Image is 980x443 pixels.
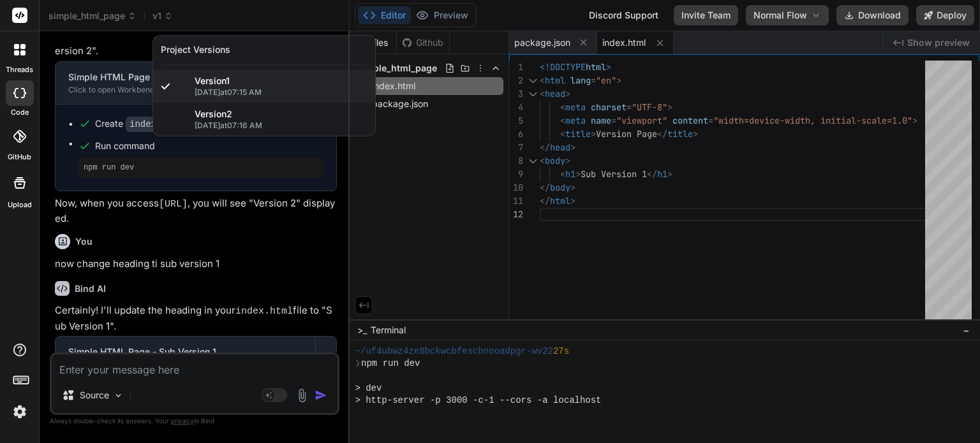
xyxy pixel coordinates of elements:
[161,43,230,56] div: Project Versions
[195,108,232,120] span: Version 2
[195,87,367,98] span: [DATE] at 07:15 AM
[11,107,29,118] label: code
[8,152,31,163] label: GitHub
[9,401,31,423] img: settings
[6,64,33,75] label: threads
[195,120,367,131] span: [DATE] at 07:16 AM
[8,200,32,210] label: Upload
[195,75,230,87] span: Version 1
